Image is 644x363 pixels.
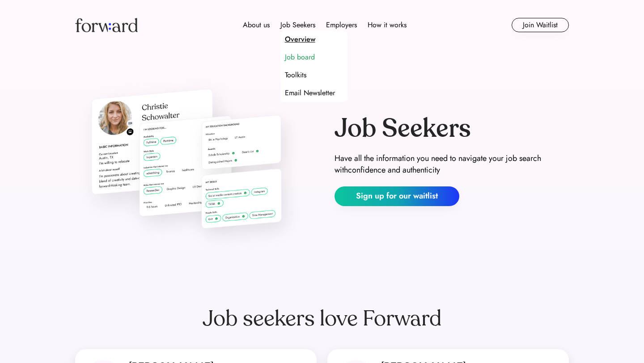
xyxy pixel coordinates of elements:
[285,70,306,80] div: Toolkits
[285,52,315,63] div: Job board
[285,34,315,45] div: Overview
[243,20,270,30] div: About us
[512,18,569,32] button: Join Waitlist
[285,88,335,98] div: Email Newsletter
[75,18,138,32] img: Forward logo
[280,20,315,30] div: Job Seekers
[75,68,309,253] img: job-seekers-hero-image.png
[203,306,441,331] div: Job seekers love Forward
[335,186,459,206] button: Sign up for our waitlist
[368,20,407,30] div: How it works
[335,115,471,143] div: Job Seekers
[335,153,569,175] div: Have all the information you need to navigate your job search withconfidence and authenticity
[326,20,357,30] div: Employers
